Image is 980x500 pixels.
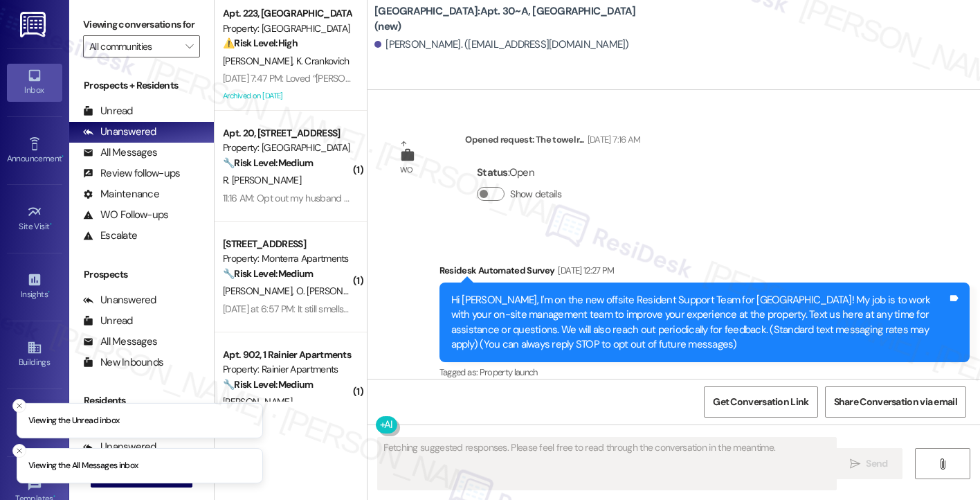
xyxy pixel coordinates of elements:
div: Property: [GEOGRAPHIC_DATA] [223,21,351,36]
button: Send [835,448,902,479]
span: O. [PERSON_NAME] [296,285,376,297]
b: [GEOGRAPHIC_DATA]: Apt. 30~A, [GEOGRAPHIC_DATA] (new) [374,4,651,34]
a: Buildings [7,336,62,373]
div: Unanswered [83,125,156,139]
div: [DATE] 7:47 PM: Loved “[PERSON_NAME] ([GEOGRAPHIC_DATA]): Thank you for the update! If you need a... [223,72,873,84]
a: Site Visit • [7,200,62,238]
div: [DATE] 12:27 PM [554,263,614,278]
label: Viewing conversations for [83,14,200,35]
span: Send [866,456,887,471]
span: • [50,220,52,229]
span: Get Conversation Link [713,395,808,409]
div: All Messages [83,334,157,349]
div: Residesk Automated Survey [439,263,970,283]
div: Property: Rainier Apartments [223,362,351,377]
a: Leads [7,404,62,442]
div: Maintenance [83,187,159,202]
a: Insights • [7,268,62,305]
div: Unread [83,104,133,118]
i:  [185,41,193,52]
p: Viewing the Unread inbox [28,414,119,427]
i:  [937,458,947,470]
div: Tagged as: [439,362,970,382]
strong: 🔧 Risk Level: Medium [223,157,313,169]
div: 11:16 AM: Opt out my husband number. Please [223,192,405,204]
div: Unread [83,314,133,328]
strong: 🔧 Risk Level: Medium [223,378,313,391]
label: Show details [510,187,561,202]
button: Get Conversation Link [704,386,817,418]
div: Archived on [DATE] [221,87,352,105]
span: K. Crankovich [296,55,350,67]
span: [PERSON_NAME] [223,285,296,297]
span: [PERSON_NAME] [223,55,296,67]
div: Review follow-ups [83,166,180,181]
strong: ⚠️ Risk Level: High [223,37,298,49]
div: New Inbounds [83,355,163,370]
button: Share Conversation via email [825,386,966,418]
button: Close toast [12,398,26,412]
div: Property: [GEOGRAPHIC_DATA] [223,141,351,155]
div: Prospects [69,267,214,282]
button: Close toast [12,444,26,458]
span: • [48,287,50,297]
i:  [850,458,860,470]
div: [DATE] 7:16 AM [584,132,641,147]
span: Share Conversation via email [834,395,957,409]
textarea: Fetching suggested responses. Please feel free to read through the conversation in the meantime. [378,438,836,490]
b: Status [477,166,508,179]
div: Hi [PERSON_NAME], I'm on the new offsite Resident Support Team for [GEOGRAPHIC_DATA]! My job is t... [451,293,947,352]
div: Opened request: The towel r... [465,132,640,152]
div: : Open [477,162,567,184]
img: ResiDesk Logo [20,12,48,37]
div: Apt. 20, [STREET_ADDRESS] [223,126,351,141]
a: Inbox [7,64,62,101]
div: WO [400,163,413,177]
div: [PERSON_NAME]. ([EMAIL_ADDRESS][DOMAIN_NAME]) [374,37,629,52]
span: • [62,152,64,161]
div: Prospects + Residents [69,78,214,93]
div: Property: Monterra Apartments [223,251,351,266]
span: Property launch [480,366,538,378]
p: Viewing the All Messages inbox [28,460,138,472]
div: Apt. 223, [GEOGRAPHIC_DATA] [223,6,351,21]
div: [STREET_ADDRESS] [223,237,351,251]
input: All communities [89,35,178,57]
div: [DATE] at 6:57 PM: It still smells bad, especially out the back window now. I'm concerned for the... [223,303,690,315]
strong: 🔧 Risk Level: Medium [223,267,313,280]
span: R. [PERSON_NAME] [223,174,301,186]
div: All Messages [83,145,157,160]
div: WO Follow-ups [83,208,168,222]
div: Apt. 902, 1 Rainier Apartments [223,348,351,362]
div: Escalate [83,229,137,243]
div: Unanswered [83,293,156,307]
